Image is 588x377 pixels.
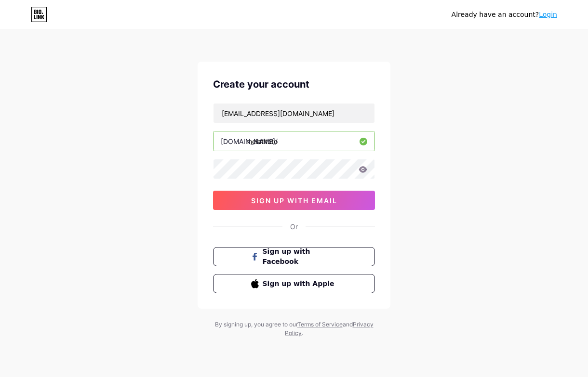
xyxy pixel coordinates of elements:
[214,131,374,151] input: username
[539,11,557,18] a: Login
[214,104,374,123] input: Email
[221,136,278,146] div: [DOMAIN_NAME]/
[213,274,375,293] button: Sign up with Apple
[213,247,375,266] button: Sign up with Facebook
[297,321,343,328] a: Terms of Service
[212,320,376,338] div: By signing up, you agree to our and .
[251,196,337,205] span: sign up with email
[213,191,375,210] button: sign up with email
[263,247,337,267] span: Sign up with Facebook
[263,279,337,289] span: Sign up with Apple
[452,10,557,20] div: Already have an account?
[290,221,298,232] div: Or
[213,77,375,91] div: Create your account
